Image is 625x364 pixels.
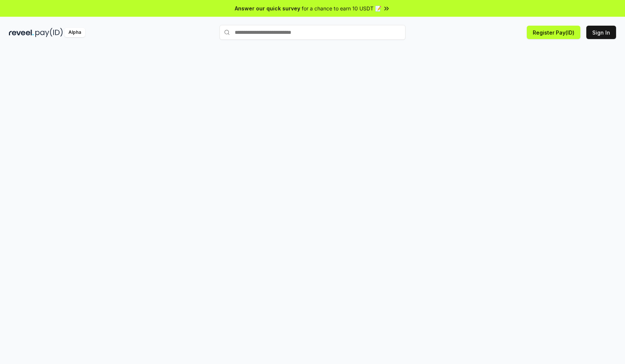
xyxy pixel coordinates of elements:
[527,26,580,39] button: Register Pay(ID)
[64,28,85,37] div: Alpha
[586,26,616,39] button: Sign In
[9,28,34,37] img: reveel_dark
[302,4,381,12] span: for a chance to earn 10 USDT 📝
[235,4,300,12] span: Answer our quick survey
[35,28,63,37] img: pay_id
